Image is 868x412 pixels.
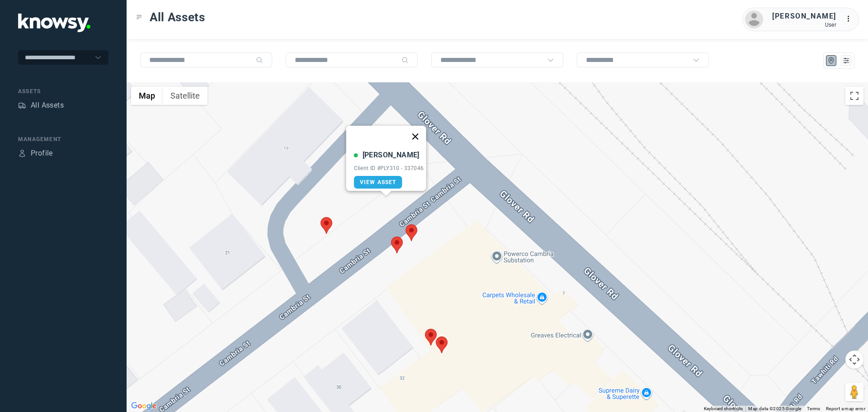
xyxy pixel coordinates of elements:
button: Keyboard shortcuts [704,406,743,412]
span: All Assets [150,9,205,25]
span: View Asset [360,179,396,185]
img: Google [129,400,159,412]
a: ProfileProfile [18,148,53,159]
div: Assets [18,101,26,109]
img: avatar.png [745,10,763,28]
div: Map [827,57,835,65]
div: : [845,14,856,24]
div: User [772,22,836,28]
button: Show street map [131,87,163,105]
div: List [842,57,850,65]
a: Open this area in Google Maps (opens a new window) [129,400,159,412]
a: Terms (opens in new tab) [807,406,821,411]
div: Toggle Menu [136,14,142,20]
button: Map camera controls [845,350,863,369]
tspan: ... [846,15,855,22]
div: [PERSON_NAME] [772,11,836,22]
img: Application Logo [18,14,90,32]
a: Report a map error [826,406,865,411]
div: All Assets [31,100,64,111]
button: Drag Pegman onto the map to open Street View [845,383,863,401]
a: AssetsAll Assets [18,100,64,111]
div: Management [18,135,108,143]
div: [PERSON_NAME] [363,150,420,161]
div: : [845,14,856,26]
div: Assets [18,87,108,95]
a: View Asset [354,176,402,189]
div: Search [256,57,263,64]
div: Profile [18,149,26,157]
button: Close [404,126,426,147]
button: Toggle fullscreen view [845,87,863,105]
div: Profile [31,148,53,159]
button: Show satellite imagery [163,87,208,105]
div: Client ID #PLY310 - 337046 [354,165,424,171]
div: Search [401,57,409,64]
span: Map data ©2025 Google [748,406,801,411]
